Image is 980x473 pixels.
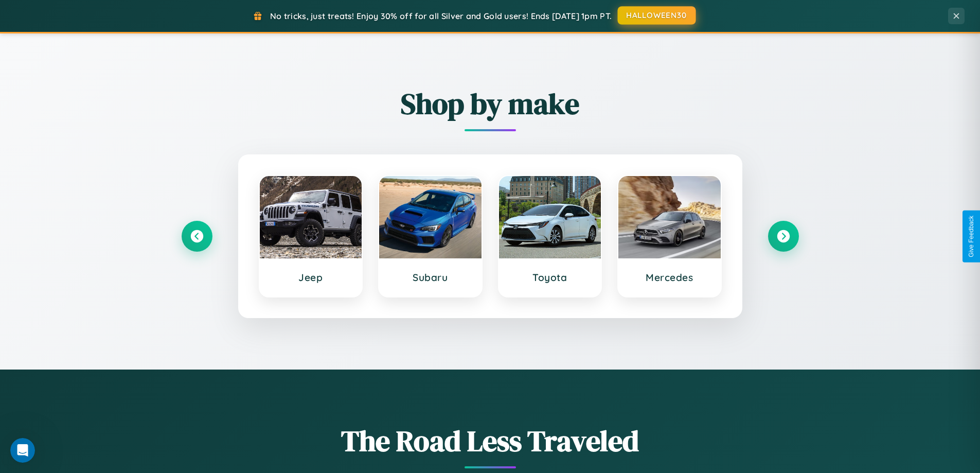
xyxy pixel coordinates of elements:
[270,11,612,21] span: No tricks, just treats! Enjoy 30% off for all Silver and Gold users! Ends [DATE] 1pm PT.
[10,438,35,463] iframe: Intercom live chat
[389,271,471,284] h3: Subaru
[270,271,352,284] h3: Jeep
[182,84,799,124] h2: Shop by make
[629,271,710,284] h3: Mercedes
[182,421,799,461] h1: The Road Less Traveled
[618,6,696,25] button: HALLOWEEN30
[509,271,591,284] h3: Toyota
[968,216,975,257] div: Give Feedback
